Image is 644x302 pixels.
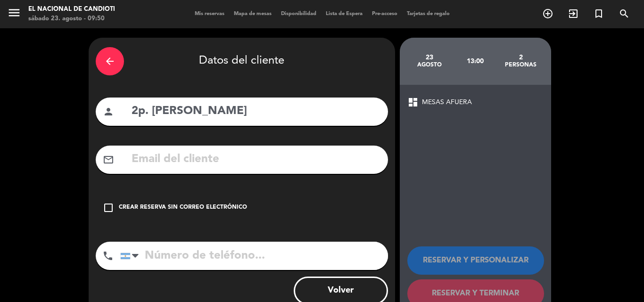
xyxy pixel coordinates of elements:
[103,154,114,165] i: mail_outline
[28,14,115,24] div: sábado 23. agosto - 09:50
[498,61,544,69] div: personas
[542,8,553,19] i: add_circle_outline
[367,11,402,16] span: Pre-acceso
[407,61,453,69] div: agosto
[229,11,276,16] span: Mapa de mesas
[102,250,114,261] i: phone
[190,11,229,16] span: Mis reservas
[593,8,604,19] i: turned_in_not
[7,6,21,20] i: menu
[120,242,388,270] input: Número de teléfono...
[407,246,544,275] button: RESERVAR Y PERSONALIZAR
[321,11,367,16] span: Lista de Espera
[96,45,388,78] div: Datos del cliente
[7,6,21,23] button: menu
[131,150,381,169] input: Email del cliente
[104,56,116,67] i: arrow_back
[407,97,419,108] span: dashboard
[407,54,453,61] div: 23
[619,8,630,19] i: search
[402,11,454,16] span: Tarjetas de regalo
[276,11,321,16] span: Disponibilidad
[121,242,142,269] div: Argentina: +54
[568,8,579,19] i: exit_to_app
[131,102,381,121] input: Nombre del cliente
[103,106,114,117] i: person
[422,97,472,108] span: MESAS AFUERA
[28,5,115,14] div: El Nacional de Candioti
[119,203,247,212] div: Crear reserva sin correo electrónico
[103,202,114,213] i: check_box_outline_blank
[452,45,498,78] div: 13:00
[498,54,544,61] div: 2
